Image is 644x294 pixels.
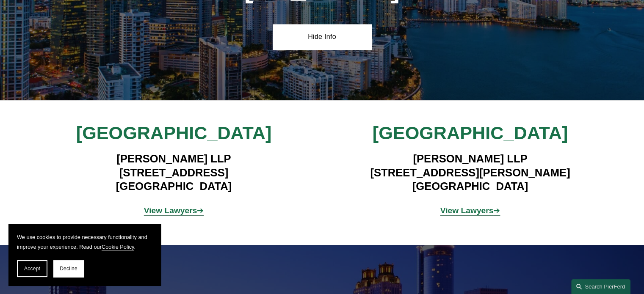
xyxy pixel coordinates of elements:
[24,266,40,272] span: Accept
[17,260,47,277] button: Accept
[50,152,297,193] h4: [PERSON_NAME] LLP [STREET_ADDRESS] [GEOGRAPHIC_DATA]
[144,206,204,215] span: ➔
[144,206,197,215] strong: View Lawyers
[440,206,500,215] a: View Lawyers➔
[53,260,84,277] button: Decline
[144,206,204,215] a: View Lawyers➔
[273,24,371,49] a: Hide Info
[17,232,152,252] p: We use cookies to provide necessary functionality and improve your experience. Read our .
[440,206,500,215] span: ➔
[8,224,161,286] section: Cookie banner
[347,152,594,193] h4: [PERSON_NAME] LLP [STREET_ADDRESS][PERSON_NAME] [GEOGRAPHIC_DATA]
[571,279,630,294] a: Search this site
[373,123,568,143] span: [GEOGRAPHIC_DATA]
[440,206,494,215] strong: View Lawyers
[76,123,271,143] span: [GEOGRAPHIC_DATA]
[60,266,77,272] span: Decline
[102,244,134,250] a: Cookie Policy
